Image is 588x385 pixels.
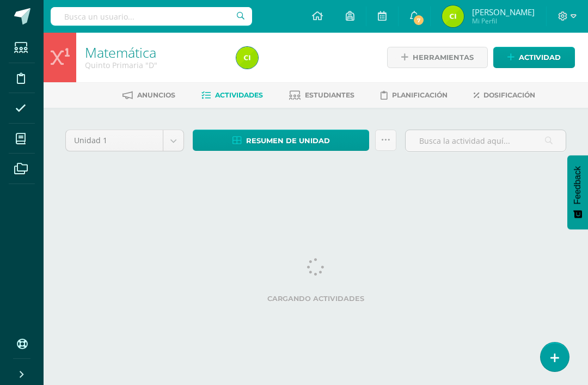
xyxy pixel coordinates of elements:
[573,166,583,204] span: Feedback
[483,91,535,99] span: Dosificación
[406,130,566,151] input: Busca la actividad aquí...
[236,47,258,69] img: fe63d9e7615476f3086b247c565f807d.png
[74,130,155,151] span: Unidad 1
[246,131,330,151] span: Resumen de unidad
[413,14,425,26] span: 7
[567,155,588,229] button: Feedback - Mostrar encuesta
[289,87,354,104] a: Estudiantes
[193,130,369,151] a: Resumen de unidad
[493,47,575,68] a: Actividad
[442,5,464,27] img: fe63d9e7615476f3086b247c565f807d.png
[519,47,561,68] span: Actividad
[66,130,183,151] a: Unidad 1
[215,91,263,99] span: Actividades
[305,91,354,99] span: Estudiantes
[387,47,488,68] a: Herramientas
[413,47,474,68] span: Herramientas
[85,60,223,70] div: Quinto Primaria 'D'
[392,91,448,99] span: Planificación
[472,7,535,17] span: [PERSON_NAME]
[85,43,156,62] a: Matemática
[122,87,175,104] a: Anuncios
[472,16,535,26] span: Mi Perfil
[381,87,448,104] a: Planificación
[65,295,566,303] label: Cargando actividades
[85,45,223,60] h1: Matemática
[201,87,263,104] a: Actividades
[51,7,252,26] input: Busca un usuario...
[474,87,535,104] a: Dosificación
[137,91,175,99] span: Anuncios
